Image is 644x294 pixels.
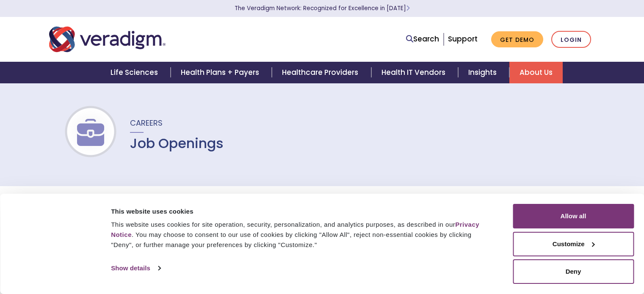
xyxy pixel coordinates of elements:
button: Allow all [513,204,634,228]
span: Learn More [406,4,410,12]
div: This website uses cookies [111,206,494,217]
button: Customize [513,232,634,256]
img: Veradigm logo [49,25,166,53]
a: Show details [111,262,160,275]
a: Login [551,31,591,48]
a: Support [448,34,478,44]
h1: Job Openings [130,135,224,151]
a: Search [406,33,439,45]
a: Health Plans + Payers [171,62,272,83]
a: Healthcare Providers [272,62,371,83]
span: Careers [130,118,163,128]
a: Life Sciences [100,62,171,83]
a: Insights [458,62,509,83]
a: Get Demo [491,31,543,48]
a: About Us [509,62,563,83]
a: Health IT Vendors [371,62,458,83]
div: This website uses cookies for site operation, security, personalization, and analytics purposes, ... [111,220,494,250]
button: Deny [513,259,634,284]
a: The Veradigm Network: Recognized for Excellence in [DATE]Learn More [235,4,410,12]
